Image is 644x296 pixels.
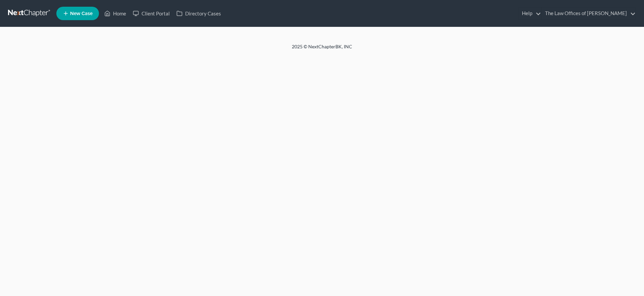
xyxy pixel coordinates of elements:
[519,7,541,19] a: Help
[101,7,129,19] a: Home
[542,7,636,19] a: The Law Offices of [PERSON_NAME]
[56,7,99,20] new-legal-case-button: New Case
[129,7,173,19] a: Client Portal
[131,43,513,55] div: 2025 © NextChapterBK, INC
[173,7,224,19] a: Directory Cases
